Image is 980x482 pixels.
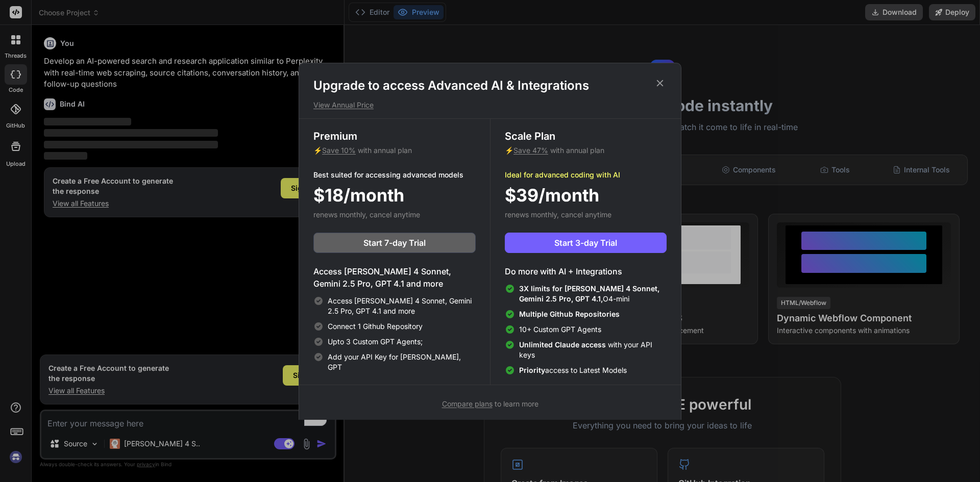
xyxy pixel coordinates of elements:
[519,340,608,349] span: Unlimited Claude access
[313,265,476,290] h4: Access [PERSON_NAME] 4 Sonnet, Gemini 2.5 Pro, GPT 4.1 and more
[519,324,601,335] span: 10+ Custom GPT Agents
[313,233,476,253] button: Start 7-day Trial
[313,182,404,208] span: $18/month
[313,129,476,143] h3: Premium
[328,337,423,347] span: Upto 3 Custom GPT Agents;
[519,310,620,318] span: Multiple Github Repositories
[519,365,627,375] span: access to Latest Models
[519,366,545,374] span: Priority
[505,265,667,277] h4: Do more with AI + Integrations
[313,145,476,156] p: ⚡ with annual plan
[505,145,667,156] p: ⚡ with annual plan
[328,352,476,372] span: Add your API Key for [PERSON_NAME], GPT
[322,146,356,155] span: Save 10%
[519,284,667,304] span: O4-mini
[313,170,476,180] p: Best suited for accessing advanced models
[328,321,423,332] span: Connect 1 Github Repository
[505,170,667,180] p: Ideal for advanced coding with AI
[442,399,493,408] span: Compare plans
[328,296,476,316] span: Access [PERSON_NAME] 4 Sonnet, Gemini 2.5 Pro, GPT 4.1 and more
[513,146,548,155] span: Save 47%
[313,78,667,94] h1: Upgrade to access Advanced AI & Integrations
[554,237,617,249] span: Start 3-day Trial
[313,100,667,110] p: View Annual Price
[313,210,420,219] span: renews monthly, cancel anytime
[505,233,667,253] button: Start 3-day Trial
[519,284,659,303] span: 3X limits for [PERSON_NAME] 4 Sonnet, Gemini 2.5 Pro, GPT 4.1,
[505,182,599,208] span: $39/month
[505,210,611,219] span: renews monthly, cancel anytime
[505,129,667,143] h3: Scale Plan
[363,237,426,249] span: Start 7-day Trial
[519,340,667,360] span: with your API keys
[442,399,538,408] span: to learn more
